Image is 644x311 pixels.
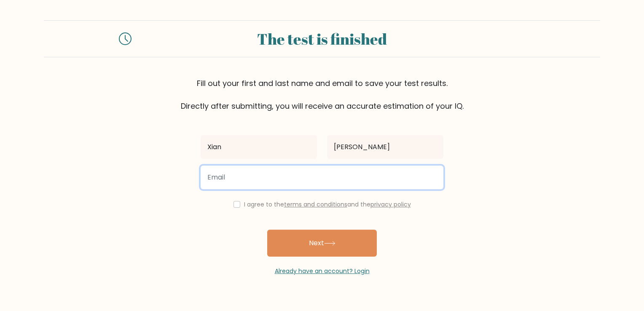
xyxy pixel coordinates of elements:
[201,135,317,159] input: First name
[267,230,377,257] button: Next
[44,78,600,112] div: Fill out your first and last name and email to save your test results. Directly after submitting,...
[201,166,443,189] input: Email
[327,135,443,159] input: Last name
[284,200,347,209] a: terms and conditions
[370,200,411,209] a: privacy policy
[142,27,502,50] div: The test is finished
[244,200,411,209] label: I agree to the and the
[275,267,370,275] a: Already have an account? Login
